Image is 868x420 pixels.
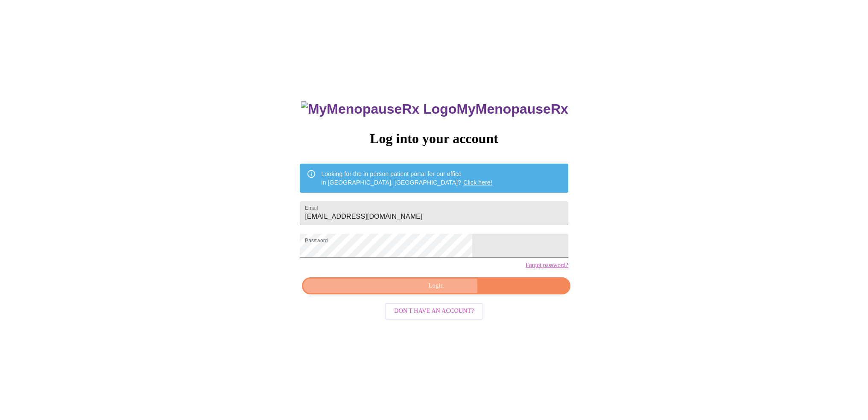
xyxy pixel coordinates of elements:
[301,101,456,117] img: MyMenopauseRx Logo
[300,131,568,147] h3: Log into your account
[321,166,492,190] div: Looking for the in person patient portal for our office in [GEOGRAPHIC_DATA], [GEOGRAPHIC_DATA]?
[385,303,483,320] button: Don't have an account?
[312,281,560,291] span: Login
[394,306,474,317] span: Don't have an account?
[526,262,568,269] a: Forgot password?
[383,307,485,314] a: Don't have an account?
[463,179,492,186] a: Click here!
[302,277,570,295] button: Login
[301,101,568,117] h3: MyMenopauseRx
